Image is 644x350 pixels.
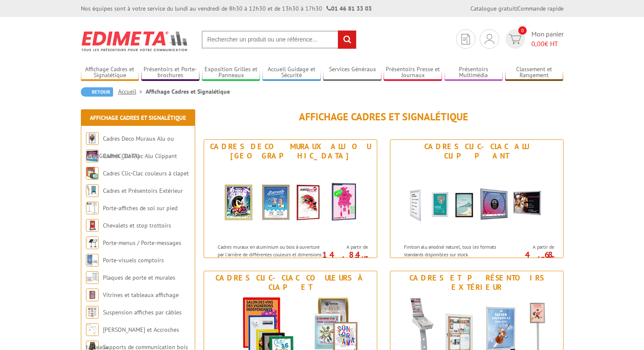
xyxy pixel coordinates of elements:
a: devis rapide 0 Mon panier 0,00€ HT [503,29,564,49]
a: Suspension affiches par câbles [103,308,182,316]
a: Présentoirs Presse et Journaux [384,66,442,80]
a: Cadres Deco Muraux Alu ou [GEOGRAPHIC_DATA] Cadres Deco Muraux Alu ou Bois Cadres muraux en alumi... [204,139,377,258]
img: Edimeta [81,25,189,57]
a: Accueil Guidage et Sécurité [263,66,321,80]
a: Vitrines et tableaux affichage [103,291,179,299]
p: Finition alu anodisé naturel, tous les formats standards disponibles sur stock. [404,243,509,258]
a: Cadres Clic-Clac couleurs à clapet [103,169,189,177]
p: Cadres muraux en aluminium ou bois à ouverture par l'arrière de différentes couleurs et dimension... [218,243,323,272]
a: Services Généraux [323,66,381,80]
a: Retour [81,87,113,97]
p: 4.68 € [507,252,554,262]
input: Rechercher un produit ou une référence... [202,31,357,49]
a: Présentoirs et Porte-brochures [141,66,200,80]
a: Cadres Deco Muraux Alu ou [GEOGRAPHIC_DATA] [86,135,174,160]
a: Chevalets et stop trottoirs [103,222,171,229]
img: Suspension affiches par câbles [86,306,99,319]
span: A partir de [325,244,368,250]
a: Catalogue gratuit [470,5,516,12]
a: Accueil [118,88,146,95]
a: Plaques de porte et murales [103,274,175,281]
img: Porte-menus / Porte-messages [86,236,99,249]
div: Cadres et Présentoirs Extérieur [392,273,561,292]
div: Cadres Deco Muraux Alu ou [GEOGRAPHIC_DATA] [206,142,375,161]
img: Chevalets et stop trottoirs [86,219,99,232]
img: Cadres Deco Muraux Alu ou Bois [86,132,99,145]
div: Cadres Clic-Clac Alu Clippant [392,142,561,161]
a: Porte-menus / Porte-messages [103,239,181,247]
a: Exposition Grilles et Panneaux [202,66,260,80]
span: 0,00 [531,39,544,48]
a: Commande rapide [517,5,564,12]
sup: HT [362,255,368,262]
a: Porte-affiches de sol sur pied [103,204,177,212]
span: € HT [531,39,564,49]
img: Cimaises et Accroches tableaux [86,323,99,336]
img: Cadres Clic-Clac Alu Clippant [398,163,555,239]
a: Cadres Clic-Clac Alu Clippant Cadres Clic-Clac Alu Clippant Finition alu anodisé naturel, tous le... [390,139,564,258]
img: devis rapide [485,34,494,44]
img: Vitrines et tableaux affichage [86,289,99,301]
div: | [470,4,564,13]
a: Cadres Clic-Clac Alu Clippant [103,152,177,160]
img: Plaques de porte et murales [86,271,99,284]
div: Nos équipes sont à votre service du lundi au vendredi de 8h30 à 12h30 et de 13h30 à 17h30 [81,4,372,13]
a: Cadres et Présentoirs Extérieur [103,187,183,194]
a: Classement et Rangement [505,66,564,80]
img: Cadres Clic-Clac couleurs à clapet [86,167,99,180]
a: Affichage Cadres et Signalétique [90,114,186,122]
img: Porte-visuels comptoirs [86,254,99,267]
p: 14.84 € [321,252,368,262]
a: Porte-visuels comptoirs [103,256,164,264]
li: Affichage Cadres et Signalétique [146,87,230,96]
span: Mon panier [531,29,564,49]
strong: 01 46 81 33 03 [326,5,372,12]
a: Présentoirs Multimédia [445,66,503,80]
div: Cadres Clic-Clac couleurs à clapet [206,273,375,292]
sup: HT [548,255,554,262]
span: A partir de [511,244,554,250]
img: Porte-affiches de sol sur pied [86,202,99,214]
img: devis rapide [509,34,521,44]
h1: Affichage Cadres et Signalétique [204,111,564,122]
img: devis rapide [462,34,470,44]
span: 0 [518,26,527,35]
input: rechercher [338,31,356,49]
a: Affichage Cadres et Signalétique [81,66,139,80]
img: Cadres Deco Muraux Alu ou Bois [212,163,369,239]
img: Cadres et Présentoirs Extérieur [86,184,99,197]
